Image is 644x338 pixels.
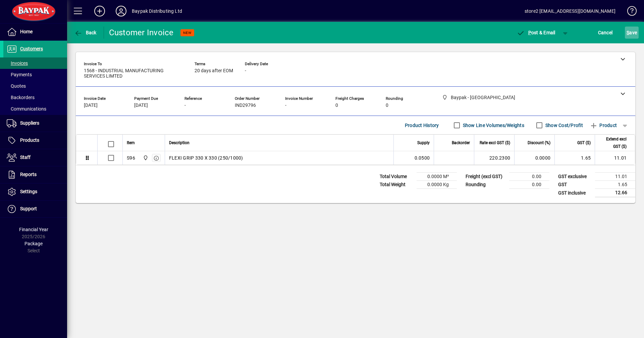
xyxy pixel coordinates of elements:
td: 0.0000 Kg [417,181,457,189]
span: Suppliers [20,120,39,126]
span: [DATE] [134,103,148,108]
span: Invoices [7,60,28,66]
span: Description [169,139,190,146]
a: Quotes [3,80,67,92]
span: 0 [386,103,388,108]
td: 0.0000 [514,151,554,165]
div: Customer Invoice [109,27,174,38]
span: Support [20,206,37,211]
span: 0 [335,103,338,108]
span: ost & Email [517,30,555,35]
span: Settings [20,189,37,194]
td: 12.66 [595,189,635,197]
a: Reports [3,166,67,183]
span: Product History [405,120,439,131]
td: GST [555,181,595,189]
span: Staff [20,155,31,160]
a: Knowledge Base [622,1,636,23]
app-page-header-button: Back [67,27,104,39]
span: GST ($) [577,139,591,146]
td: 11.01 [595,151,635,165]
a: Invoices [3,57,67,69]
span: Payments [7,72,32,77]
button: Product History [402,119,442,131]
button: Back [72,27,98,39]
button: Product [586,119,620,131]
a: Support [3,201,67,217]
span: ave [627,27,637,38]
td: GST exclusive [555,173,595,181]
span: Customers [20,46,43,51]
span: - [285,103,286,108]
button: Post & Email [513,27,559,39]
span: Products [20,137,39,143]
td: GST inclusive [555,189,595,197]
td: 11.01 [595,173,635,181]
span: Reports [20,172,37,177]
span: Extend excl GST ($) [599,135,627,150]
td: Total Weight [376,181,417,189]
span: Financial Year [19,227,48,232]
td: 1.65 [554,151,595,165]
div: Baypak Distributing Ltd [132,6,182,16]
span: Home [20,29,33,34]
span: [DATE] [84,103,98,108]
span: P [528,30,531,35]
a: Staff [3,149,67,166]
span: - [184,103,186,108]
span: Cancel [598,27,613,38]
td: 0.00 [509,181,549,189]
button: Save [625,27,639,39]
span: 1568 - INDUSTRIAL MANUFACTURING SERVICES LIMTED [84,68,184,79]
span: Backorders [7,95,35,100]
span: Communications [7,106,46,112]
button: Add [89,5,110,17]
div: S96 [127,155,135,161]
button: Cancel [596,27,614,39]
span: NEW [183,31,192,35]
span: IND29796 [235,103,256,108]
label: Show Cost/Profit [544,122,583,129]
a: Settings [3,183,67,200]
a: Home [3,24,67,40]
span: 0.0500 [415,155,430,161]
span: Quotes [7,83,26,89]
div: store2 [EMAIL_ADDRESS][DOMAIN_NAME] [525,6,615,16]
td: 0.0000 M³ [417,173,457,181]
td: 0.00 [509,173,549,181]
span: Rate excl GST ($) [480,139,510,146]
span: Discount (%) [528,139,550,146]
span: - [245,68,246,74]
a: Suppliers [3,115,67,132]
td: 1.65 [595,181,635,189]
span: Product [590,120,617,131]
span: Backorder [452,139,470,146]
span: 20 days after EOM [195,68,233,74]
a: Communications [3,103,67,115]
label: Show Line Volumes/Weights [462,122,524,129]
span: Package [24,241,43,246]
td: Total Volume [376,173,417,181]
a: Products [3,132,67,149]
span: Item [127,139,135,146]
button: Profile [110,5,132,17]
span: Back [74,30,97,35]
a: Backorders [3,92,67,103]
span: FLEXI GRIP 330 X 330 (250/1000) [169,155,243,161]
span: Baypak - Onekawa [141,154,149,162]
a: Payments [3,69,67,80]
span: Supply [417,139,430,146]
td: Freight (excl GST) [462,173,509,181]
td: Rounding [462,181,509,189]
div: 220.2300 [478,155,510,161]
span: S [627,30,629,35]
